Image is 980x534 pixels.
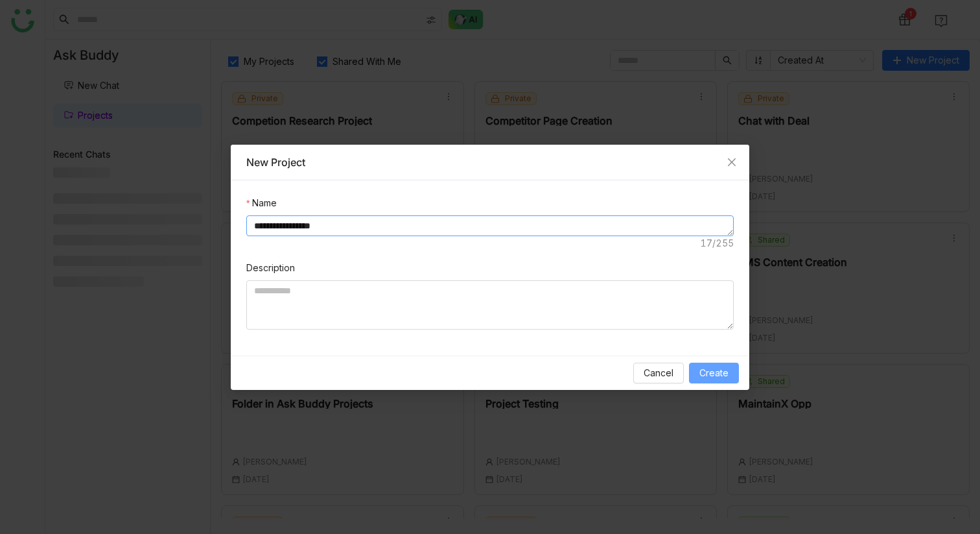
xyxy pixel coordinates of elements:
label: Description [246,261,295,275]
span: Create [699,366,729,380]
span: Cancel [644,366,673,380]
button: Close [714,145,749,180]
label: Name [246,196,277,210]
button: Cancel [633,363,684,383]
button: Create [689,363,739,383]
div: New Project [246,155,734,169]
